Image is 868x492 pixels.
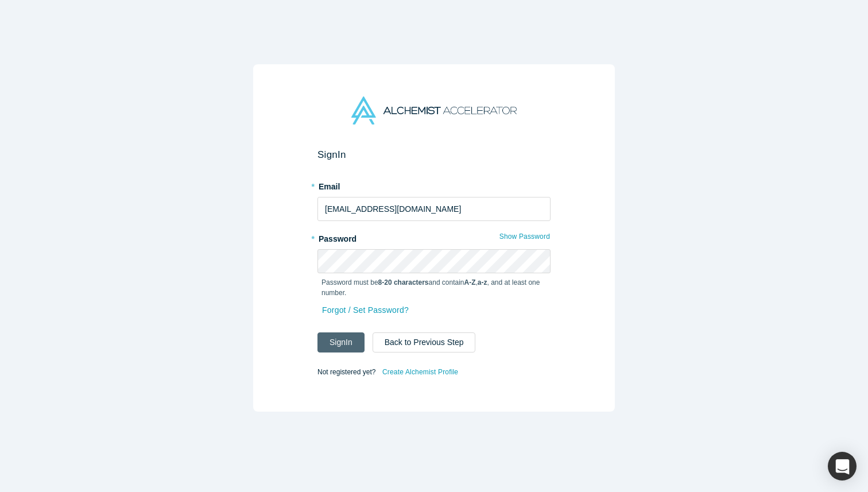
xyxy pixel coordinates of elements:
label: Password [317,229,551,245]
h2: Sign In [317,149,551,161]
button: SignIn [317,332,365,352]
button: Show Password [499,229,551,244]
a: Create Alchemist Profile [382,365,459,379]
strong: a-z [478,278,487,286]
button: Back to Previous Step [373,332,476,352]
span: Not registered yet? [317,368,375,376]
a: Forgot / Set Password? [321,300,409,320]
strong: 8-20 characters [378,278,429,286]
strong: A-Z [464,278,476,286]
img: Alchemist Accelerator Logo [351,96,517,125]
label: Email [317,177,551,193]
p: Password must be and contain , , and at least one number. [321,277,547,298]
